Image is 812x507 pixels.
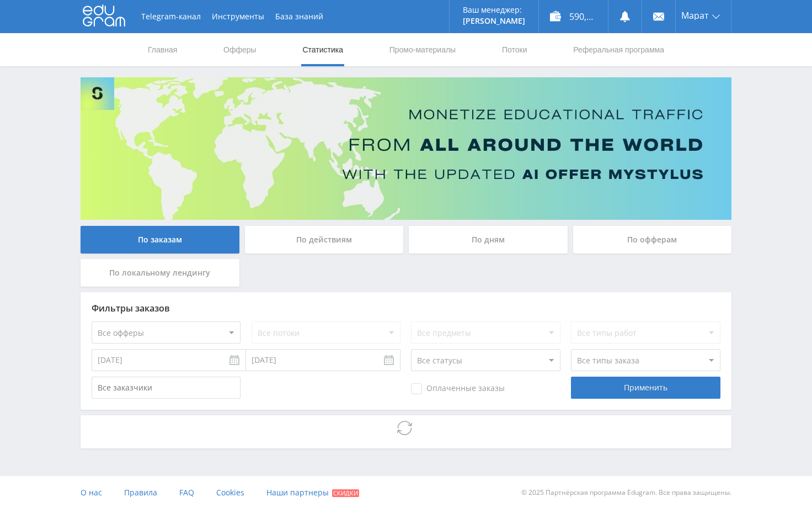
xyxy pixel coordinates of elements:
[266,487,329,498] span: Наши партнеры
[501,33,528,66] a: Потоки
[147,33,178,66] a: Главная
[92,303,720,313] div: Фильтры заказов
[81,226,239,254] div: По заказам
[681,11,709,20] span: Марат
[572,33,665,66] a: Реферальная программа
[332,489,359,497] span: Скидки
[301,33,344,66] a: Статистика
[179,487,194,498] span: FAQ
[81,487,102,498] span: О нас
[216,487,244,498] span: Cookies
[388,33,457,66] a: Промо-материалы
[245,226,404,254] div: По действиям
[571,377,720,399] div: Применить
[411,383,505,394] span: Оплаченные заказы
[463,17,525,25] p: [PERSON_NAME]
[573,226,732,254] div: По офферам
[222,33,258,66] a: Офферы
[81,259,239,287] div: По локальному лендингу
[81,77,731,220] img: Banner
[463,6,525,14] p: Ваш менеджер:
[409,226,568,254] div: По дням
[92,377,241,399] input: Все заказчики
[124,487,157,498] span: Правила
